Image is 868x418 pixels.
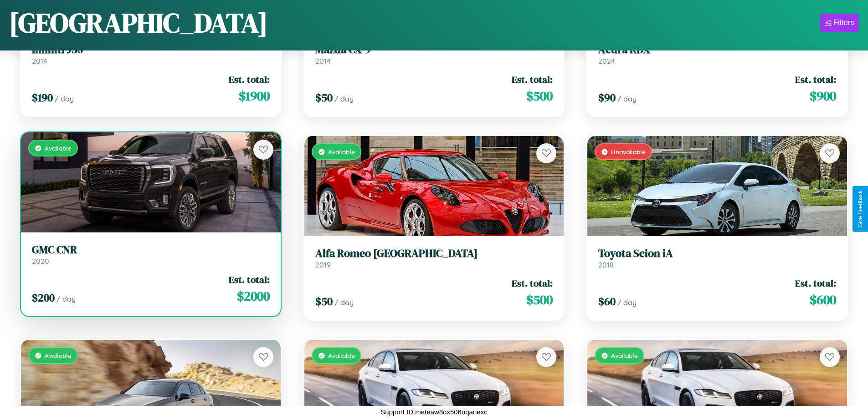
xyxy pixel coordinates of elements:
span: Available [45,352,72,359]
span: $ 500 [526,291,553,309]
span: 2024 [598,56,615,65]
span: Available [611,352,638,359]
a: GMC CNR2020 [32,243,270,266]
div: Give Feedback [857,191,863,227]
span: Available [328,148,355,156]
span: / day [617,298,637,307]
span: Est. total: [229,73,270,86]
h3: Toyota Scion iA [598,247,836,260]
span: $ 600 [810,291,836,309]
span: Est. total: [229,273,270,286]
span: $ 2000 [237,287,270,305]
span: 2014 [32,56,47,65]
span: Available [45,144,72,152]
span: $ 50 [315,90,333,105]
span: Est. total: [512,277,553,290]
a: Alfa Romeo [GEOGRAPHIC_DATA]2019 [315,247,553,269]
div: Filters [833,18,854,27]
span: $ 200 [32,290,55,305]
h1: [GEOGRAPHIC_DATA] [9,4,268,41]
span: / day [55,94,74,103]
button: Filters [820,14,859,32]
a: Mazda CX-92014 [315,43,553,65]
span: Available [328,352,355,359]
span: 2014 [315,56,331,65]
span: Est. total: [512,73,553,86]
span: $ 1900 [239,87,270,105]
a: Acura RDX2024 [598,43,836,65]
span: $ 190 [32,90,53,105]
h3: GMC CNR [32,243,270,257]
span: $ 90 [598,90,616,105]
span: Est. total: [795,277,836,290]
span: / day [334,298,354,307]
a: Toyota Scion iA2018 [598,247,836,269]
span: / day [334,94,354,103]
p: Support ID: meteaw8ox506uqanexc [380,406,487,418]
span: Unavailable [611,148,646,156]
span: $ 500 [526,87,553,105]
span: / day [617,94,637,103]
span: $ 900 [810,87,836,105]
span: $ 60 [598,294,616,309]
span: Est. total: [795,73,836,86]
h3: Alfa Romeo [GEOGRAPHIC_DATA] [315,247,553,260]
a: Infiniti J302014 [32,43,270,65]
span: / day [56,294,76,303]
span: 2019 [315,260,331,269]
span: 2018 [598,260,614,269]
span: $ 50 [315,294,333,309]
span: 2020 [32,257,49,266]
